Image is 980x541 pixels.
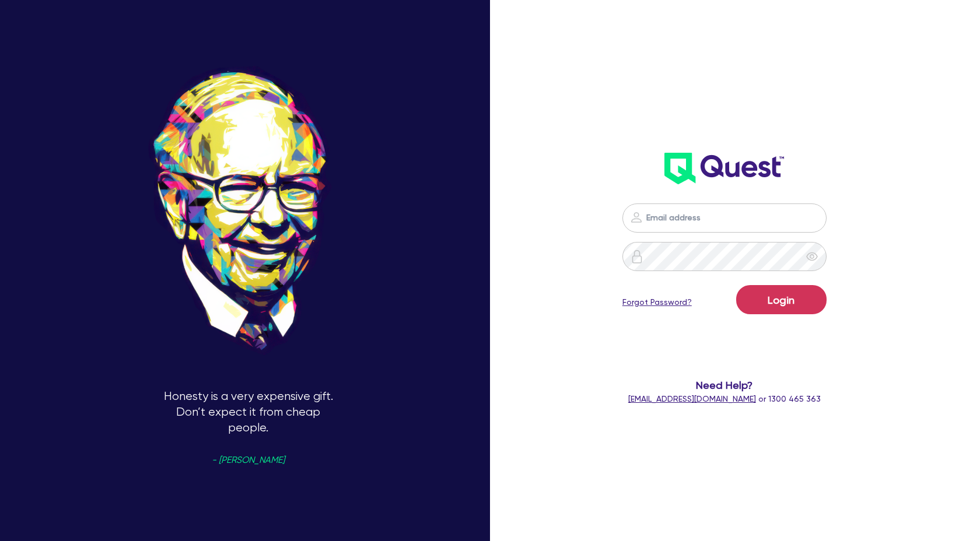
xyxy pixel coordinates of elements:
input: Email address [622,203,827,233]
img: icon-password [629,210,643,224]
a: [EMAIL_ADDRESS][DOMAIN_NAME] [628,394,756,403]
a: Forgot Password? [622,296,692,308]
img: icon-password [630,250,644,264]
span: Need Help? [596,377,853,393]
img: wH2k97JdezQIQAAAABJRU5ErkJggg== [664,153,784,184]
span: or 1300 465 363 [628,394,821,403]
button: Login [736,285,827,314]
span: eye [806,251,818,262]
span: - [PERSON_NAME] [212,456,285,465]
